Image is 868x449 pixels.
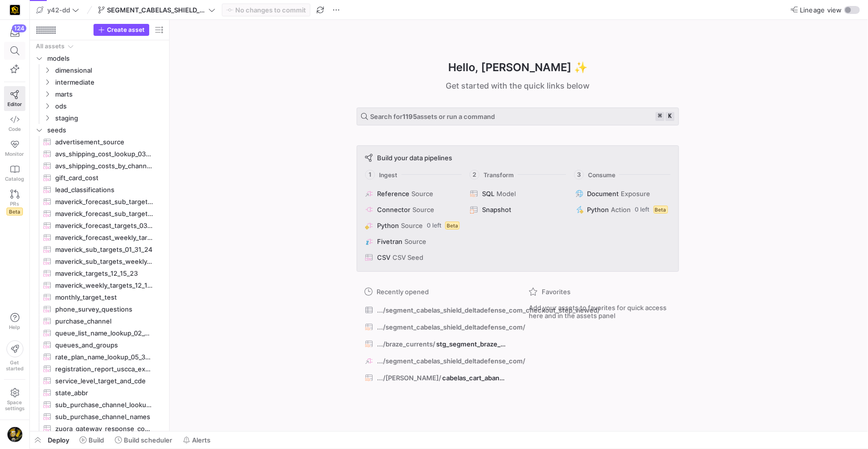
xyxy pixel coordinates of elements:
span: Help [8,324,21,330]
a: sub_purchase_channel_names​​​​​​ [34,411,165,423]
span: Search for assets or run a command [370,112,495,120]
div: Press SPACE to select this row. [34,88,165,100]
span: state_abbr​​​​​​ [55,387,154,399]
span: monthly_target_test​​​​​​ [55,292,154,303]
span: ods [55,101,164,112]
h1: Hello, [PERSON_NAME] ✨ [448,59,587,76]
button: Build scheduler [110,432,177,449]
div: Press SPACE to select this row. [34,40,165,52]
div: Press SPACE to select this row. [34,184,165,196]
span: Alerts [192,436,210,444]
span: PRs [10,201,19,207]
span: queues_and_groups​​​​​​ [55,339,154,351]
span: stg_segment_braze_currents__SUBSCRIPTION_GROUP_STATE_CHANGED [436,340,506,348]
button: Search for1195assets or run a command⌘k [357,108,679,125]
a: Editor [4,86,25,111]
span: Beta [654,206,668,214]
button: ConnectorSource [363,204,462,216]
div: Press SPACE to select this row. [34,267,165,279]
div: Press SPACE to select this row. [34,279,165,291]
div: Press SPACE to select this row. [34,172,165,184]
div: Press SPACE to select this row. [34,220,165,231]
a: maverick_sub_targets_weekly_01_31_24​​​​​​ [34,255,165,267]
span: maverick_targets_12_15_23​​​​​​ [55,268,154,279]
span: Document [587,190,619,198]
span: Beta [6,208,23,216]
div: Press SPACE to select this row. [34,124,165,136]
span: Get started [6,359,23,371]
span: maverick_sub_targets_weekly_01_31_24​​​​​​ [55,256,154,267]
span: Action [611,206,631,214]
span: maverick_forecast_weekly_targets_03_25_24​​​​​​ [55,232,154,243]
a: rate_plan_name_lookup_05_31_23​​​​​​ [34,351,165,363]
a: https://storage.googleapis.com/y42-prod-data-exchange/images/uAsz27BndGEK0hZWDFeOjoxA7jCwgK9jE472... [4,1,25,18]
a: maverick_targets_12_15_23​​​​​​ [34,267,165,279]
div: Press SPACE to select this row. [34,160,165,172]
div: Press SPACE to select this row. [34,208,165,220]
span: .../braze_currents/ [377,340,435,348]
span: avs_shipping_cost_lookup_03_15_24​​​​​​ [55,148,154,160]
span: cabelas_cart_abandons [442,374,506,382]
div: Press SPACE to select this row. [34,339,165,351]
button: DocumentExposure [574,188,673,200]
span: phone_survey_questions​​​​​​ [55,304,154,315]
span: .../segment_cabelas_shield_deltadefense_com_checkout_step_viewed/ [377,306,600,314]
span: maverick_weekly_targets_12_15_23​​​​​​ [55,280,154,291]
div: Press SPACE to select this row. [34,423,165,435]
a: sub_purchase_channel_lookup_01_24_24​​​​​​ [34,399,165,411]
kbd: k [666,112,675,121]
a: zuora_gateway_response_codes​​​​​​ [34,423,165,435]
span: Python [377,222,399,229]
a: gift_card_cost​​​​​​ [34,172,165,184]
div: Press SPACE to select this row. [34,411,165,423]
button: .../segment_cabelas_shield_deltadefense_com/segment_cabelas_shield_deltadefense_com_checkout_step... [363,354,509,367]
span: seeds [47,124,164,136]
a: Catalog [4,161,25,186]
span: Deploy [48,436,69,444]
button: ReferenceSource [363,188,462,200]
span: .../[PERSON_NAME]/ [377,374,441,382]
img: https://storage.googleapis.com/y42-prod-data-exchange/images/uAsz27BndGEK0hZWDFeOjoxA7jCwgK9jE472... [10,5,20,15]
span: Build [89,436,104,444]
button: .../segment_cabelas_shield_deltadefense_com_checkout_step_viewed/CABELAS_SHIELD_DELTADEFENSE_COM_... [363,304,509,317]
span: service_level_target_and_cde​​​​​​ [55,375,154,387]
a: maverick_forecast_sub_targets_03_25_24​​​​​​ [34,196,165,208]
img: https://storage.googleapis.com/y42-prod-data-exchange/images/TkyYhdVHAhZk5dk8nd6xEeaFROCiqfTYinc7... [7,427,23,443]
span: SQL [482,190,494,198]
span: Snapshot [482,206,511,214]
div: Press SPACE to select this row. [34,52,165,64]
span: Model [496,190,516,198]
span: purchase_channel​​​​​​ [55,316,154,327]
button: CSVCSV Seed [363,251,462,263]
span: maverick_sub_targets_01_31_24​​​​​​ [55,244,154,255]
span: models [47,53,164,64]
div: Press SPACE to select this row. [34,399,165,411]
div: Press SPACE to select this row. [34,76,165,88]
div: Press SPACE to select this row. [34,387,165,399]
span: Monitor [5,151,24,157]
span: Connector [377,206,410,214]
a: state_abbr​​​​​​ [34,387,165,399]
span: Code [8,126,21,132]
div: Press SPACE to select this row. [34,303,165,315]
span: sub_purchase_channel_lookup_01_24_24​​​​​​ [55,399,154,411]
button: 124 [4,24,25,42]
strong: 1195 [402,112,417,120]
span: Source [401,222,423,229]
span: maverick_forecast_targets_03_25_24​​​​​​ [55,220,154,231]
kbd: ⌘ [656,112,665,121]
a: maverick_weekly_targets_12_15_23​​​​​​ [34,279,165,291]
a: registration_report_uscca_expo_2023​​​​​​ [34,363,165,375]
div: Press SPACE to select this row. [34,231,165,243]
button: Getstarted [4,337,25,375]
div: Press SPACE to select this row. [34,136,165,148]
a: purchase_channel​​​​​​ [34,315,165,327]
span: Exposure [621,190,651,198]
div: Get started with the quick links below [357,80,679,92]
div: Press SPACE to select this row. [34,291,165,303]
button: PythonSource0 leftBeta [363,220,462,231]
span: Editor [7,101,22,107]
span: maverick_forecast_sub_targets_weekly_03_25_24​​​​​​ [55,208,154,220]
span: advertisement_source​​​​​​ [55,136,154,148]
span: Build scheduler [124,436,172,444]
